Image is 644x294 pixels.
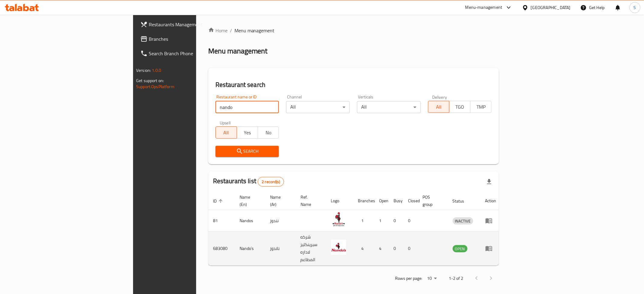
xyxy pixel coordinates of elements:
span: Status [453,197,472,205]
div: INACTIVE [453,217,473,225]
img: Nando`s [331,240,346,255]
button: All [215,126,237,139]
span: Name (Ar) [270,193,289,208]
a: Restaurants Management [135,17,241,32]
td: 4 [375,232,389,266]
h2: Restaurants list [213,177,284,187]
div: All [286,101,350,113]
span: INACTIVE [453,218,473,225]
nav: breadcrumb [208,27,499,34]
table: enhanced table [208,192,501,266]
div: Rows per page: [425,274,439,283]
td: 0 [389,232,403,266]
th: Open [375,192,389,210]
span: All [431,103,447,111]
span: No [260,128,277,137]
span: Restaurants Management [149,21,236,28]
span: TGO [452,103,468,111]
input: Search for restaurant name or ID.. [215,101,279,113]
a: Branches [135,32,241,46]
td: Nandos [235,210,265,232]
button: TMP [470,101,492,113]
td: ناندوز [265,232,296,266]
th: Busy [389,192,403,210]
div: OPEN [453,245,467,252]
span: Version: [136,66,151,74]
div: [GEOGRAPHIC_DATA] [531,4,571,11]
td: 1 [353,210,375,232]
p: Rows per page: [395,275,422,282]
span: Branches [149,35,236,43]
th: Logo [326,192,353,210]
span: TMP [473,103,489,111]
a: Support.OpsPlatform [136,83,174,91]
td: 1 [375,210,389,232]
span: All [218,128,234,137]
span: Yes [239,128,256,137]
button: Yes [237,126,258,139]
td: 0 [389,210,403,232]
td: 4 [353,232,375,266]
a: Search Branch Phone [135,46,241,61]
span: 2 record(s) [258,179,284,185]
span: Ref. Name [301,193,319,208]
span: POS group [423,193,441,208]
label: Delivery [432,95,447,99]
img: Nandos [331,212,346,227]
span: Get support on: [136,77,164,85]
button: TGO [449,101,470,113]
td: Nando`s [235,232,265,266]
span: Menu management [234,27,275,34]
span: ID [213,197,225,205]
th: Closed [403,192,418,210]
label: Upsell [220,120,231,125]
h2: Menu management [208,46,268,56]
button: All [428,101,449,113]
span: Search Branch Phone [149,50,236,57]
span: Name (En) [240,193,258,208]
th: Branches [353,192,375,210]
span: 1.0.0 [152,66,161,74]
p: 1-2 of 2 [449,275,463,282]
th: Action [480,192,501,210]
span: OPEN [453,245,467,252]
span: Search [220,148,274,155]
span: S [634,4,636,11]
div: Export file [482,174,496,189]
button: Search [215,146,279,157]
h2: Restaurant search [215,80,492,89]
div: Menu-management [465,4,502,11]
div: Menu [485,217,496,224]
td: نندوز [265,210,296,232]
div: Total records count [258,177,284,187]
td: 0 [403,232,418,266]
div: All [357,101,421,113]
td: 0 [403,210,418,232]
button: No [258,126,279,139]
td: شركه سبرينكليز لاداره المطاعم [296,232,326,266]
